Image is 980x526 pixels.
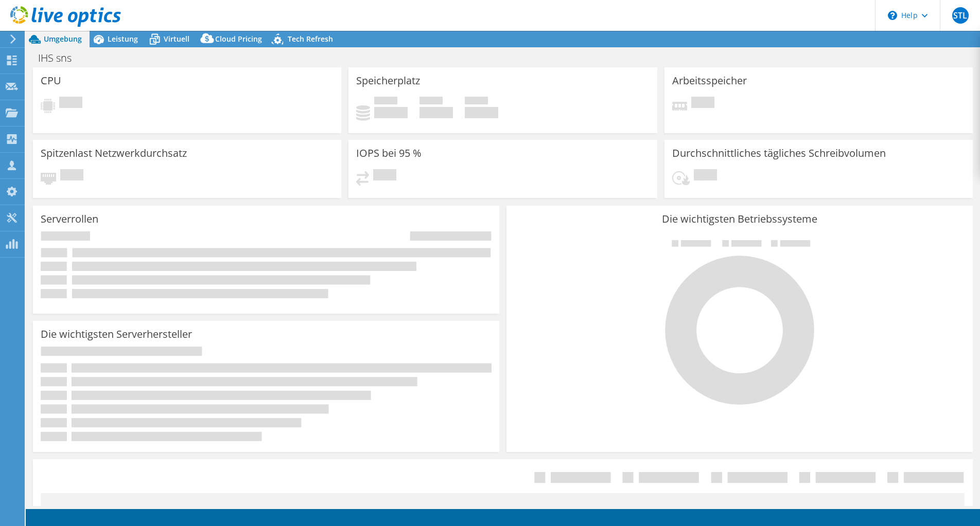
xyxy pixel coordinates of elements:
span: Cloud Pricing [215,34,262,44]
span: Tech Refresh [288,34,333,44]
span: Leistung [108,34,138,44]
span: Ausstehend [60,169,83,183]
h1: IHS sns [33,52,87,64]
h3: Durchschnittliches tägliches Schreibvolumen [672,148,886,159]
span: Belegt [374,97,397,107]
span: STL [952,7,969,24]
h3: Serverrollen [41,213,98,225]
h3: Arbeitsspeicher [672,75,747,86]
h3: Die wichtigsten Betriebssysteme [514,213,965,225]
span: Ausstehend [59,97,82,111]
h4: 0 GiB [419,107,453,118]
h3: Die wichtigsten Serverhersteller [41,329,192,340]
h3: IOPS bei 95 % [356,148,422,159]
svg: \n [888,11,897,20]
span: Ausstehend [694,169,717,183]
h3: Spitzenlast Netzwerkdurchsatz [41,148,187,159]
span: Umgebung [44,34,82,44]
h3: CPU [41,75,61,86]
h3: Speicherplatz [356,75,420,86]
h4: 0 GiB [374,107,408,118]
span: Insgesamt [465,97,488,107]
span: Verfügbar [419,97,443,107]
span: Virtuell [164,34,189,44]
h4: 0 GiB [465,107,498,118]
span: Ausstehend [373,169,396,183]
span: Ausstehend [691,97,714,111]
